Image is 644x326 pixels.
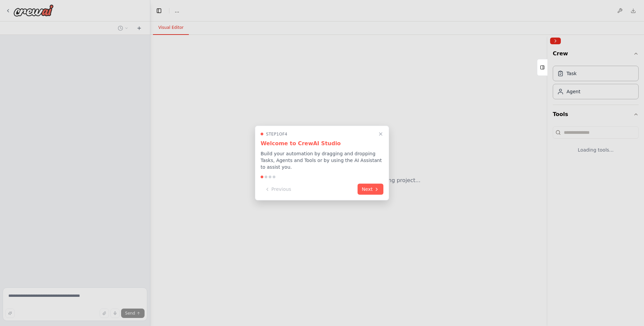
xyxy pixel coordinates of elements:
button: Next [358,184,383,195]
button: Previous [261,184,295,195]
button: Close walkthrough [377,130,385,138]
h3: Welcome to CrewAI Studio [261,140,383,148]
button: Hide left sidebar [154,6,164,15]
p: Build your automation by dragging and dropping Tasks, Agents and Tools or by using the AI Assista... [261,150,383,170]
span: Step 1 of 4 [266,131,287,137]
